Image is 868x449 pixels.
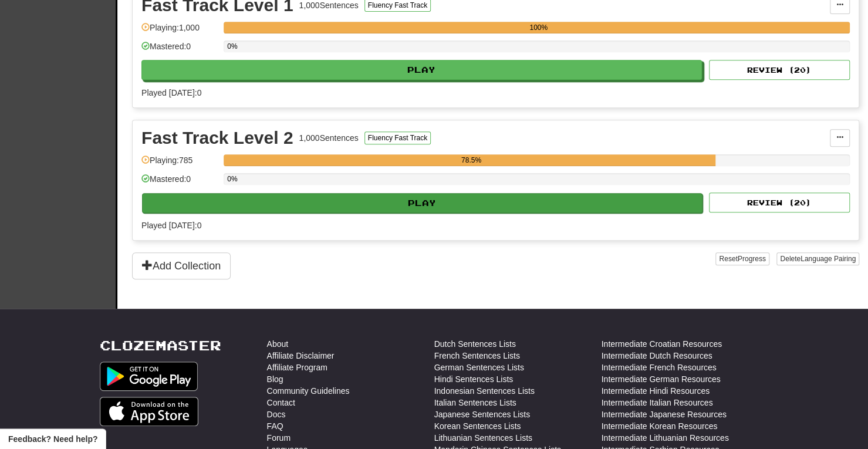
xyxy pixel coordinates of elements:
[602,350,712,362] a: Intermediate Dutch Resources
[132,252,231,279] button: Add Collection
[267,350,335,362] a: Affiliate Disclaimer
[602,432,729,444] a: Intermediate Lithuanian Resources
[738,255,766,263] span: Progress
[267,397,295,409] a: Contact
[227,22,850,33] div: 100%
[602,397,713,409] a: Intermediate Italian Resources
[602,373,721,385] a: Intermediate German Resources
[142,193,702,213] button: Play
[434,350,520,362] a: French Sentences Lists
[227,154,715,166] div: 78.5%
[434,385,535,397] a: Indonesian Sentences Lists
[709,60,850,80] button: Review (20)
[141,129,293,147] div: Fast Track Level 2
[434,420,521,432] a: Korean Sentences Lists
[434,409,530,420] a: Japanese Sentences Lists
[364,131,431,144] button: Fluency Fast Track
[709,193,850,212] button: Review (20)
[100,362,198,391] img: Get it on Google Play
[100,397,199,426] img: Get it on App Store
[267,362,327,373] a: Affiliate Program
[267,409,286,420] a: Docs
[100,338,221,353] a: Clozemaster
[267,373,283,385] a: Blog
[141,88,201,97] span: Played [DATE]: 0
[434,362,524,373] a: German Sentences Lists
[715,252,769,265] button: ResetProgress
[801,255,856,263] span: Language Pairing
[299,132,359,144] div: 1,000 Sentences
[602,338,722,350] a: Intermediate Croatian Resources
[141,173,218,193] div: Mastered: 0
[776,252,859,265] button: DeleteLanguage Pairing
[267,432,291,444] a: Forum
[267,385,350,397] a: Community Guidelines
[8,433,97,445] span: Open feedback widget
[141,60,702,80] button: Play
[434,432,532,444] a: Lithuanian Sentences Lists
[141,154,218,174] div: Playing: 785
[434,373,514,385] a: Hindi Sentences Lists
[434,397,516,409] a: Italian Sentences Lists
[267,338,289,350] a: About
[141,221,201,230] span: Played [DATE]: 0
[602,409,727,420] a: Intermediate Japanese Resources
[267,420,283,432] a: FAQ
[602,420,718,432] a: Intermediate Korean Resources
[602,362,717,373] a: Intermediate French Resources
[602,385,710,397] a: Intermediate Hindi Resources
[141,40,218,60] div: Mastered: 0
[434,338,516,350] a: Dutch Sentences Lists
[141,22,218,41] div: Playing: 1,000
